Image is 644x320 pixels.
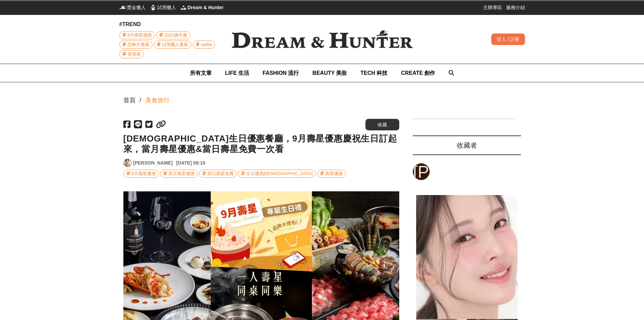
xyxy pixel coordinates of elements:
span: TECH 科技 [360,70,387,76]
span: 所有文章 [190,70,212,76]
div: 9月壽星優惠 [132,170,156,177]
div: 首頁 [123,96,136,105]
a: 9月壽星優惠 [119,31,155,39]
span: 試用獵人募集 [162,41,188,48]
div: / [140,96,141,105]
span: 肯德基 [127,50,141,58]
div: [DATE] 09:19 [176,159,205,167]
div: 當日壽星免費 [207,170,234,177]
a: 當月壽星優惠 [160,170,198,178]
span: FASHION 流行 [263,70,299,76]
a: 主辦專區 [483,4,502,11]
h1: [DEMOGRAPHIC_DATA]生日優惠餐廳，9月壽星優惠慶祝生日訂起來，當月壽星優惠&當日壽星免費一次看 [123,133,399,154]
a: 試用獵人試用獵人 [150,4,176,11]
a: 肯德基 [119,50,144,58]
span: 9月壽星優惠 [127,31,152,39]
img: 獎金獵人 [119,4,126,11]
span: Dream & Hunter [188,4,224,11]
a: 當日壽星免費 [199,170,237,178]
div: #TREND [119,20,221,28]
a: 美食旅行 [145,96,170,105]
span: 恐怖片推薦 [127,41,149,48]
a: netflix [193,41,215,49]
a: 2025週年慶 [156,31,190,39]
a: FASHION 流行 [263,64,299,82]
button: 收藏 [365,119,399,130]
a: 獎金獵人獎金獵人 [119,4,146,11]
div: 生日優惠[DEMOGRAPHIC_DATA] [246,170,313,177]
img: Dream & Hunter [221,19,424,59]
a: 試用獵人募集 [154,41,191,49]
a: 壽星優惠 [317,170,346,178]
a: [PERSON_NAME] [133,159,173,167]
a: TECH 科技 [360,64,387,82]
img: Dream & Hunter [180,4,187,11]
span: 獎金獵人 [127,4,146,11]
a: 生日優惠[DEMOGRAPHIC_DATA] [238,170,316,178]
span: 收藏者 [457,142,477,149]
a: CREATE 創作 [401,64,435,82]
span: 2025週年慶 [164,31,187,39]
span: 試用獵人 [157,4,176,11]
a: Dream & HunterDream & Hunter [180,4,224,11]
img: Avatar [124,159,131,167]
img: 試用獵人 [150,4,157,11]
span: LIFE 生活 [225,70,249,76]
span: netflix [201,41,212,48]
span: CREATE 創作 [401,70,435,76]
a: Avatar [123,159,132,167]
a: 服務介紹 [506,4,525,11]
a: BEAUTY 美妝 [312,64,347,82]
a: [PERSON_NAME] [413,163,430,180]
a: LIFE 生活 [225,64,249,82]
div: 登入 / 註冊 [491,34,525,45]
a: 所有文章 [190,64,212,82]
div: 當月壽星優惠 [168,170,195,177]
span: BEAUTY 美妝 [312,70,347,76]
a: 9月壽星優惠 [123,170,159,178]
div: 壽星優惠 [325,170,343,177]
a: 恐怖片推薦 [119,41,152,49]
